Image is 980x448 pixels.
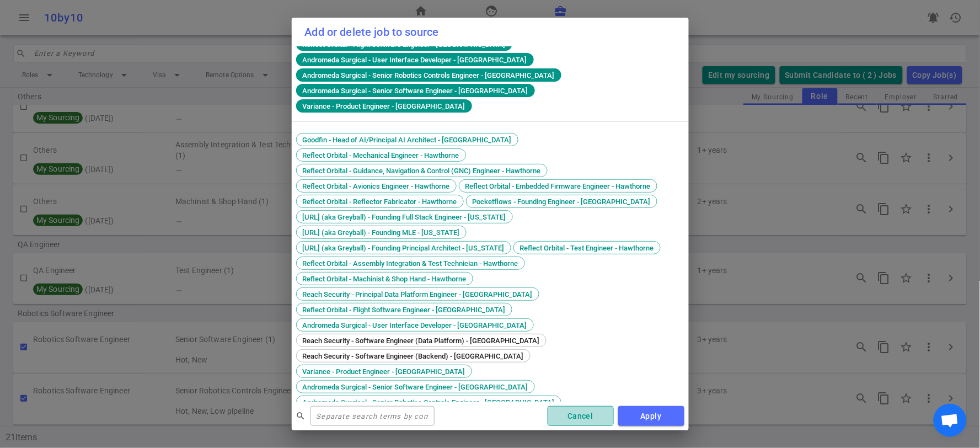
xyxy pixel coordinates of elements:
span: [URL] (aka Greyball) - Founding Principal Architect - [US_STATE] [299,244,508,252]
span: Andromeda Surgical - User Interface Developer - [GEOGRAPHIC_DATA] [299,321,531,329]
span: [URL] (aka Greyball) - Founding Full Stack Engineer - [US_STATE] [299,213,510,221]
span: Reflect Orbital - Test Engineer - Hawthorne [516,244,658,252]
div: Open chat [934,404,967,437]
h2: Add or delete job to source [292,18,689,46]
span: Goodfin - Head of AI/Principal AI Architect - [GEOGRAPHIC_DATA] [299,136,516,144]
span: Variance - Product Engineer - [GEOGRAPHIC_DATA] [299,367,469,376]
span: Reach Security - Software Engineer (Data Platform) - [GEOGRAPHIC_DATA] [299,337,544,345]
input: Separate search terms by comma or space [310,407,435,425]
span: Reflect Orbital - Machinist & Shop Hand - Hawthorne [299,275,470,283]
span: Reflect Orbital - Embedded Firmware Engineer - Hawthorne [462,182,655,190]
span: Reflect Orbital - Flight Software Engineer - [GEOGRAPHIC_DATA] [299,306,510,314]
span: [URL] (aka Greyball) - Founding MLE - [US_STATE] [299,228,464,237]
span: Pocketflows - Founding Engineer - [GEOGRAPHIC_DATA] [469,198,655,206]
span: Andromeda Surgical - Senior Software Engineer - [GEOGRAPHIC_DATA] [298,87,533,95]
span: Andromeda Surgical - Senior Software Engineer - [GEOGRAPHIC_DATA] [299,383,532,391]
span: Andromeda Surgical - Senior Robotics Controls Engineer - [GEOGRAPHIC_DATA] [298,71,559,79]
span: Andromeda Surgical - User Interface Developer - [GEOGRAPHIC_DATA] [298,56,532,64]
span: Variance - Product Engineer - [GEOGRAPHIC_DATA] [298,102,470,110]
span: Reach Security - Software Engineer (Backend) - [GEOGRAPHIC_DATA] [299,352,528,360]
span: Reflect Orbital - Reflector Fabricator - Hawthorne [299,198,461,206]
span: Andromeda Surgical - Senior Robotics Controls Engineer - [GEOGRAPHIC_DATA] [299,398,559,407]
span: Reflect Orbital - Guidance, Navigation & Control (GNC) Engineer - Hawthorne [299,167,545,175]
span: search [296,411,306,421]
button: Cancel [548,406,614,426]
span: Reflect Orbital - Avionics Engineer - Hawthorne [299,182,454,190]
span: Reflect Orbital - Mechanical Engineer - Hawthorne [299,151,463,159]
span: Reach Security - Principal Data Platform Engineer - [GEOGRAPHIC_DATA] [299,290,537,298]
button: Apply [618,406,684,426]
span: Reflect Orbital - Assembly Integration & Test Technician - Hawthorne [299,259,522,268]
